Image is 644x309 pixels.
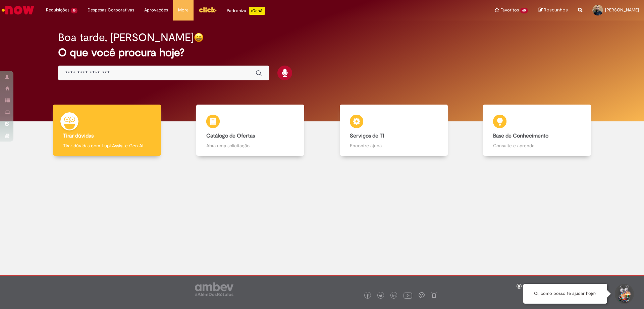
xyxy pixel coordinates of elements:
img: logo_footer_facebook.png [366,294,369,298]
span: More [178,7,189,13]
p: Tirar dúvidas com Lupi Assist e Gen Ai [63,142,151,149]
a: Rascunhos [538,7,568,13]
img: logo_footer_ambev_rotulo_gray.png [195,282,233,296]
b: Catálogo de Ofertas [206,132,255,139]
img: happy-face.png [194,33,204,42]
span: Aprovações [144,7,168,13]
b: Tirar dúvidas [63,132,94,139]
p: Encontre ajuda [350,142,438,149]
a: Catálogo de Ofertas Abra uma solicitação [179,105,322,156]
p: Consulte e aprenda [493,142,581,149]
img: logo_footer_linkedin.png [392,294,396,298]
div: Oi, como posso te ajudar hoje? [523,284,607,304]
div: Padroniza [227,7,265,15]
b: Base de Conhecimento [493,132,548,139]
img: ServiceNow [1,3,35,17]
p: Abra uma solicitação [206,142,294,149]
span: 60 [520,8,528,13]
span: 16 [71,8,77,13]
span: Rascunhos [544,7,568,13]
img: logo_footer_twitter.png [379,294,382,298]
p: +GenAi [249,7,265,15]
a: Serviços de TI Encontre ajuda [322,105,466,156]
span: Despesas Corporativas [88,7,134,13]
b: Serviços de TI [350,132,384,139]
span: Favoritos [500,7,519,13]
a: Base de Conhecimento Consulte e aprenda [466,105,609,156]
img: logo_footer_naosei.png [431,292,437,298]
img: click_logo_yellow_360x200.png [199,5,217,15]
span: Requisições [46,7,69,13]
img: logo_footer_youtube.png [404,291,412,300]
img: logo_footer_workplace.png [419,292,425,298]
span: [PERSON_NAME] [605,7,639,13]
h2: O que você procura hoje? [58,47,586,59]
a: Tirar dúvidas Tirar dúvidas com Lupi Assist e Gen Ai [35,105,179,156]
button: Iniciar Conversa de Suporte [614,284,634,304]
h2: Boa tarde, [PERSON_NAME] [58,32,194,43]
